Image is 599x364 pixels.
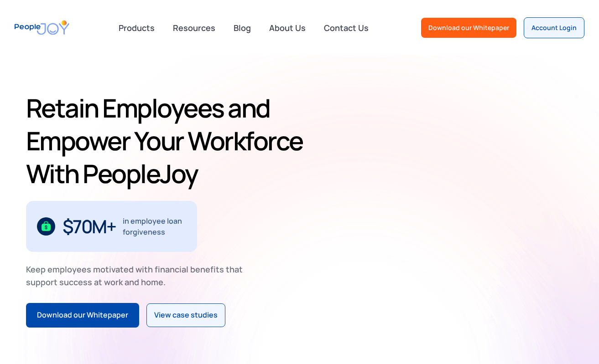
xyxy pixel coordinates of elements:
[524,17,584,38] a: Account Login
[421,18,516,38] a: Download our Whitepaper
[26,303,139,328] a: Download our Whitepaper
[228,18,256,38] a: Blog
[15,15,69,41] a: home
[318,18,374,38] a: Contact Us
[428,23,509,32] div: Download our Whitepaper
[26,92,311,190] h1: Retain Employees and Empower Your Workforce With PeopleJoy
[37,309,128,321] div: Download our Whitepaper
[531,23,577,32] div: Account Login
[26,201,197,252] div: 1 / 3
[167,18,221,38] a: Resources
[264,18,311,38] a: About Us
[113,19,160,37] div: Products
[154,309,218,321] div: View case studies
[123,215,186,237] div: in employee loan forgiveness
[63,219,116,234] div: $70M+
[26,263,250,288] div: Keep employees motivated with financial benefits that support success at work and home.
[146,303,225,327] a: View case studies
